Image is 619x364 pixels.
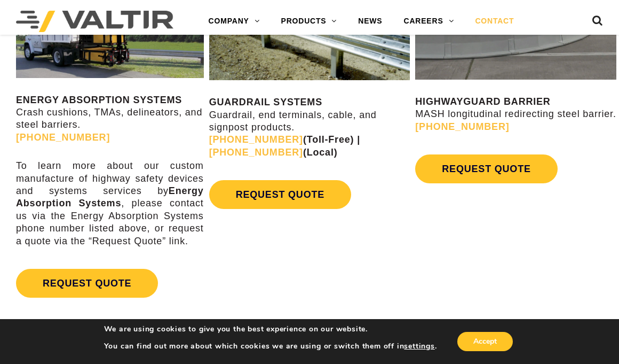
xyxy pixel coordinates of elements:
[16,132,110,143] a: [PHONE_NUMBER]
[209,134,303,145] a: [PHONE_NUMBER]
[16,94,204,144] p: Crash cushions, TMAs, delineators, and steel barriers.
[393,11,465,32] a: CAREERS
[415,96,550,107] strong: HIGHWAYGUARD BARRIER
[104,342,437,351] p: You can find out more about which cookies we are using or switch them off in .
[415,121,509,132] a: [PHONE_NUMBER]
[415,154,557,183] a: REQUEST QUOTE
[209,134,360,157] strong: (Toll-Free) | (Local)
[415,96,616,133] p: MASH longitudinal redirecting steel barrier.
[16,160,204,247] p: To learn more about our custom manufacture of highway safety devices and systems services by , pl...
[209,147,303,158] a: [PHONE_NUMBER]
[16,269,158,298] a: REQUEST QUOTE
[16,95,182,105] strong: ENERGY ABSORPTION SYSTEMS
[464,11,525,32] a: CONTACT
[198,11,271,32] a: COMPANY
[209,180,351,209] a: REQUEST QUOTE
[271,11,348,32] a: PRODUCTS
[104,324,437,334] p: We are using cookies to give you the best experience on our website.
[457,332,513,351] button: Accept
[404,342,434,351] button: settings
[347,11,393,32] a: NEWS
[209,96,410,159] p: Guardrail, end terminals, cable, and signpost products.
[209,97,322,107] strong: GUARDRAIL SYSTEMS
[16,11,173,32] img: Valtir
